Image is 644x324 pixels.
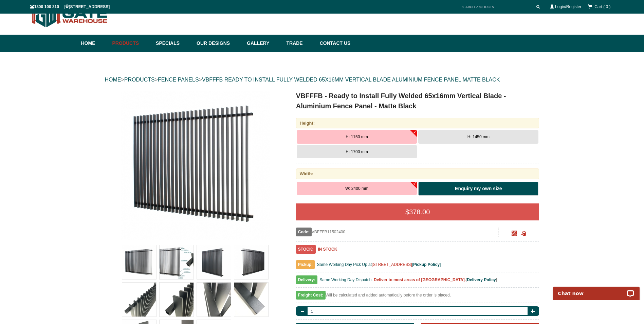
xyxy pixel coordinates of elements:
[409,208,430,216] span: 378.00
[372,262,412,267] a: [STREET_ADDRESS]
[296,245,316,254] span: STOCK:
[521,231,526,236] span: Click to copy the URL
[467,134,490,139] span: H: 1450 mm
[296,291,326,300] span: Freight Cost:
[193,35,243,52] a: Our Designs
[317,262,441,267] span: Same Working Day Pick Up at [ ]
[297,130,417,144] button: H: 1150 mm
[296,291,539,303] div: Will be calculated and added automatically before the order is placed.
[296,203,539,220] div: $
[418,182,538,196] a: Enquiry my own size
[160,283,194,317] img: VBFFFB - Ready to Install Fully Welded 65x16mm Vertical Blade - Aluminium Fence Panel - Matte Black
[458,3,534,11] input: SEARCH PRODUCTS
[106,91,285,240] a: VBFFFB - Ready to Install Fully Welded 65x16mm Vertical Blade - Aluminium Fence Panel - Matte Bla...
[122,245,156,279] img: VBFFFB - Ready to Install Fully Welded 65x16mm Vertical Blade - Aluminium Fence Panel - Matte Black
[152,35,193,52] a: Specials
[296,228,499,236] div: VBFFFB11502400
[243,35,283,52] a: Gallery
[296,276,539,288] div: [ ]
[124,77,155,83] a: PRODUCTS
[594,4,610,9] span: Cart ( 0 )
[158,77,199,83] a: FENCE PANELS
[121,91,270,240] img: VBFFFB - Ready to Install Fully Welded 65x16mm Vertical Blade - Aluminium Fence Panel - Matte Bla...
[105,77,121,83] a: HOME
[512,232,517,236] a: Click to enlarge and scan to share.
[81,35,109,52] a: Home
[122,283,156,317] img: VBFFFB - Ready to Install Fully Welded 65x16mm Vertical Blade - Aluminium Fence Panel - Matte Black
[160,245,194,279] img: VBFFFB - Ready to Install Fully Welded 65x16mm Vertical Blade - Aluminium Fence Panel - Matte Black
[555,4,581,9] a: Login/Register
[413,262,440,267] a: Pickup Policy
[318,247,337,252] b: IN STOCK
[296,118,539,128] div: Height:
[297,182,417,195] button: W: 2400 mm
[455,186,502,191] b: Enquiry my own size
[202,77,500,83] a: VBFFFB READY TO INSTALL FULLY WELDED 65X16MM VERTICAL BLADE ALUMINIUM FENCE PANEL MATTE BLACK
[296,275,317,284] span: Delivery:
[418,130,538,144] button: H: 1450 mm
[316,35,351,52] a: Contact Us
[234,245,268,279] img: VBFFFB - Ready to Install Fully Welded 65x16mm Vertical Blade - Aluminium Fence Panel - Matte Black
[296,168,539,179] div: Width:
[283,35,316,52] a: Trade
[374,277,466,282] b: Deliver to most areas of [GEOGRAPHIC_DATA].
[297,145,417,159] button: H: 1700 mm
[109,35,153,52] a: Products
[296,91,539,111] h1: VBFFFB - Ready to Install Fully Welded 65x16mm Vertical Blade - Aluminium Fence Panel - Matte Black
[346,134,368,139] span: H: 1150 mm
[105,69,539,91] div: > > >
[346,149,368,154] span: H: 1700 mm
[296,260,315,269] span: Pickup:
[197,283,231,317] img: VBFFFB - Ready to Install Fully Welded 65x16mm Vertical Blade - Aluminium Fence Panel - Matte Black
[319,277,373,282] span: Same Working Day Dispatch.
[549,279,644,300] iframe: LiveChat chat widget
[234,283,268,317] img: VBFFFB - Ready to Install Fully Welded 65x16mm Vertical Blade - Aluminium Fence Panel - Matte Black
[467,277,496,282] a: Delivery Policy
[30,4,110,9] span: 1300 100 310 | [STREET_ADDRESS]
[345,186,368,191] span: W: 2400 mm
[296,228,312,236] span: Code:
[197,245,231,279] img: VBFFFB - Ready to Install Fully Welded 65x16mm Vertical Blade - Aluminium Fence Panel - Matte Black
